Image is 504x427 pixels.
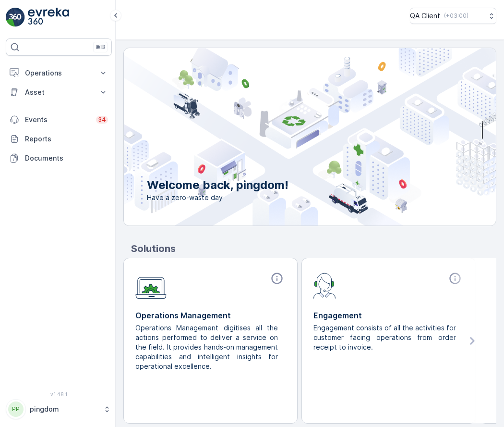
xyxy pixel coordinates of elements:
p: Events [25,115,90,125]
button: QA Client(+03:00) [410,8,496,24]
div: PP [8,402,24,417]
button: PPpingdom [6,399,112,419]
a: Events34 [6,110,112,129]
img: logo_light-DOdMpM7g.png [28,8,69,27]
button: Asset [6,83,112,102]
p: ( +03:00 ) [444,12,468,20]
p: Operations Management digitises all the actions performed to deliver a service on the field. It p... [135,323,278,371]
img: city illustration [81,48,496,226]
p: Asset [25,88,93,97]
p: Solutions [131,241,496,256]
span: v 1.48.1 [6,391,112,397]
p: Engagement consists of all the activities for customer facing operations from order receipt to in... [313,323,456,352]
span: Have a zero-waste day [147,193,288,202]
p: ⌘B [96,43,105,51]
p: Operations Management [135,310,286,321]
button: Operations [6,63,112,83]
img: module-icon [313,272,336,299]
img: module-icon [135,272,167,299]
img: logo [6,8,25,27]
p: Documents [25,153,108,163]
p: Reports [25,134,108,144]
p: pingdom [30,404,98,414]
a: Documents [6,149,112,168]
p: Welcome back, pingdom! [147,177,288,193]
p: 34 [98,116,106,124]
p: QA Client [410,11,440,21]
p: Operations [25,68,93,78]
a: Reports [6,129,112,149]
p: Engagement [313,310,464,321]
